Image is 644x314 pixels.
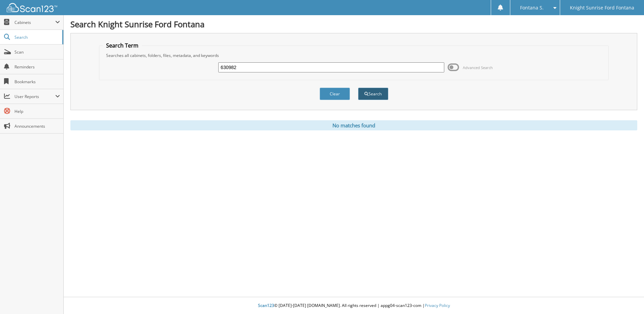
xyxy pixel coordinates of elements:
[14,64,60,70] span: Reminders
[70,19,637,30] h1: Search Knight Sunrise Ford Fontana
[14,79,60,85] span: Bookmarks
[14,49,60,55] span: Scan
[64,297,644,314] div: © [DATE]-[DATE] [DOMAIN_NAME]. All rights reserved | appg04-scan123-com |
[425,303,450,308] a: Privacy Policy
[570,6,634,10] span: Knight Sunrise Ford Fontana
[320,88,350,100] button: Clear
[520,6,544,10] span: Fontana S.
[258,303,274,308] span: Scan123
[70,120,637,130] div: No matches found
[358,88,388,100] button: Search
[14,108,60,114] span: Help
[7,3,57,12] img: scan123-logo-white.svg
[14,94,55,99] span: User Reports
[14,34,59,40] span: Search
[463,65,493,70] span: Advanced Search
[103,42,142,49] legend: Search Term
[103,53,605,58] div: Searches all cabinets, folders, files, metadata, and keywords
[14,20,55,25] span: Cabinets
[14,123,60,129] span: Announcements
